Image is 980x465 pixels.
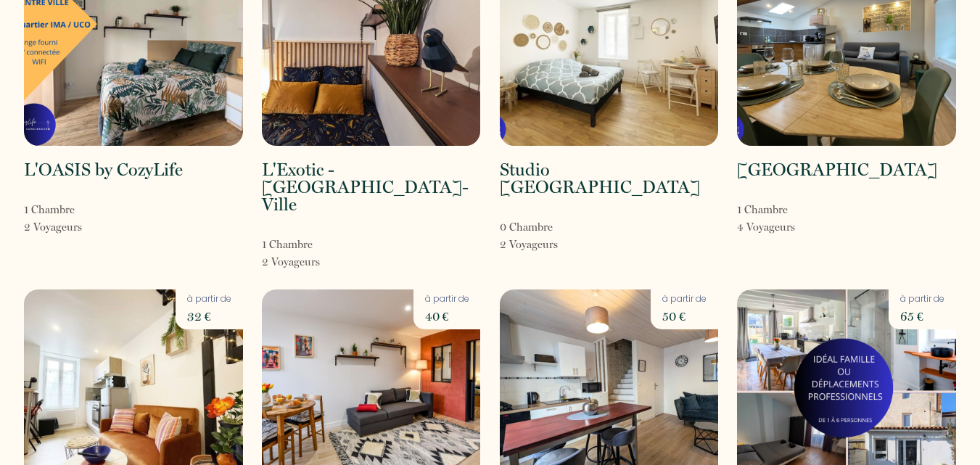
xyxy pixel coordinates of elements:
p: 50 € [662,306,707,326]
p: 40 € [425,306,469,326]
p: 1 Chambre [737,201,795,218]
p: 32 € [187,306,231,326]
p: 2 Voyageur [24,218,82,236]
p: 0 Chambre [500,218,558,236]
p: 2 Voyageur [262,253,320,271]
span: s [78,221,82,234]
h2: L'Exotic - [GEOGRAPHIC_DATA]-Ville [262,161,481,213]
p: à partir de [187,292,231,306]
span: s [553,238,558,251]
p: 1 Chambre [262,236,320,253]
span: s [316,255,320,268]
h2: [GEOGRAPHIC_DATA] [737,161,937,178]
h2: L'OASIS by CozyLife [24,161,183,178]
p: 1 Chambre [24,201,82,218]
p: à partir de [900,292,944,306]
p: 65 € [900,306,944,326]
p: à partir de [425,292,469,306]
span: s [791,221,795,234]
h2: Studio [GEOGRAPHIC_DATA] [500,161,719,196]
p: 2 Voyageur [500,236,558,253]
p: à partir de [662,292,707,306]
p: 4 Voyageur [737,218,795,236]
